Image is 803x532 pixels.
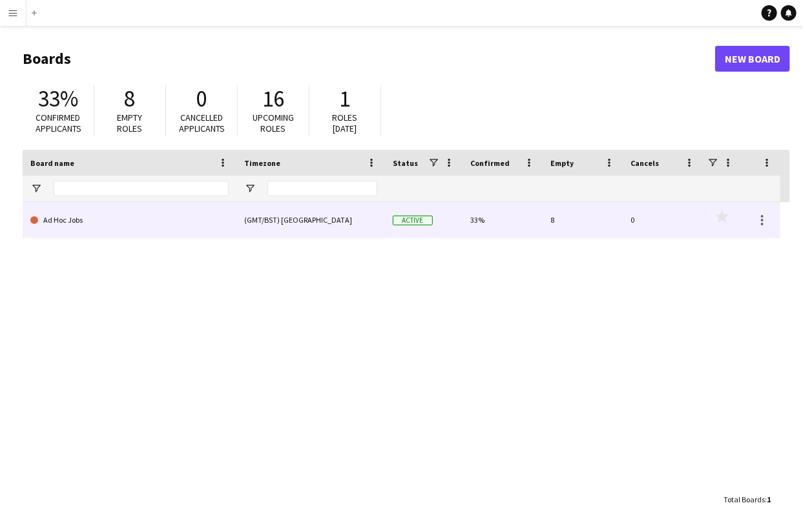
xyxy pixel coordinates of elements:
div: 0 [623,202,703,238]
span: Timezone [244,158,280,168]
a: Ad Hoc Jobs [30,202,229,238]
span: Empty [550,158,574,168]
span: Roles [DATE] [333,112,358,134]
span: 16 [262,85,284,113]
span: Confirmed [470,158,510,168]
input: Board name Filter Input [54,181,229,196]
span: 33% [38,85,78,113]
span: Cancelled applicants [179,112,225,134]
span: 8 [125,85,136,113]
span: 1 [340,85,351,113]
span: Total Boards [724,495,765,504]
input: Timezone Filter Input [267,181,377,196]
span: Status [393,158,418,168]
a: New Board [715,46,790,72]
span: 1 [767,495,771,504]
button: Open Filter Menu [244,183,256,194]
div: 33% [463,202,543,238]
button: Open Filter Menu [30,183,42,194]
div: 8 [543,202,623,238]
div: : [724,487,771,512]
h1: Boards [23,49,715,68]
span: Confirmed applicants [36,112,81,134]
span: Empty roles [118,112,143,134]
span: Active [393,216,433,225]
span: 0 [196,85,207,113]
span: Board name [30,158,74,168]
span: Cancels [631,158,659,168]
div: (GMT/BST) [GEOGRAPHIC_DATA] [236,202,385,238]
span: Upcoming roles [253,112,294,134]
